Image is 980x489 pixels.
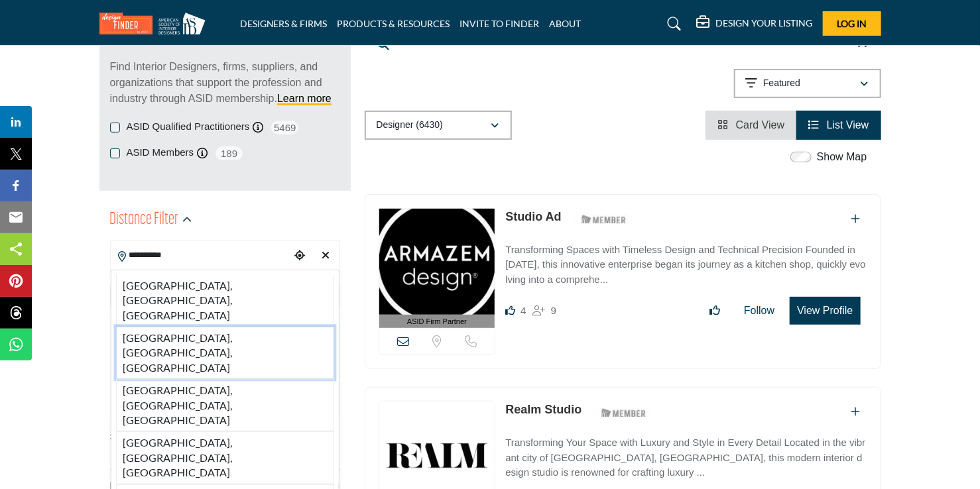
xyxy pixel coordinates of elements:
div: Choose your current location [290,242,310,270]
a: DESIGNERS & FIRMS [240,18,328,29]
span: Card View [736,119,785,131]
input: ASID Qualified Practitioners checkbox [110,123,120,133]
div: Search within: [110,430,340,444]
button: Designer (6430) [365,111,512,140]
button: Like listing [701,298,729,324]
img: ASID Members Badge Icon [574,211,634,228]
input: ASID Members checkbox [110,148,120,158]
a: View List [808,119,869,131]
label: ASID Members [127,145,194,160]
li: [GEOGRAPHIC_DATA], [GEOGRAPHIC_DATA], [GEOGRAPHIC_DATA] [116,431,334,484]
li: [GEOGRAPHIC_DATA], [GEOGRAPHIC_DATA], [GEOGRAPHIC_DATA] [116,327,334,379]
li: [GEOGRAPHIC_DATA], [GEOGRAPHIC_DATA], [GEOGRAPHIC_DATA] [116,275,334,327]
img: ASID Members Badge Icon [594,404,654,421]
div: Clear search location [316,242,336,270]
div: DESIGN YOUR LISTING [697,16,813,32]
p: Studio Ad [505,208,561,226]
a: Realm Studio [505,403,582,416]
button: Follow [735,298,783,324]
span: 4 [521,305,526,316]
span: List View [827,119,869,131]
a: Studio Ad [505,210,561,223]
input: Search Location [111,243,290,268]
span: Log In [837,18,867,29]
a: ASID Firm Partner [379,209,495,329]
h5: DESIGN YOUR LISTING [716,17,813,29]
a: Learn more [277,93,332,104]
h2: Distance Filter [110,208,179,232]
p: Transforming Your Space with Luxury and Style in Every Detail Located in the vibrant city of [GEO... [505,435,867,480]
i: Likes [505,305,515,315]
img: Studio Ad [379,209,495,315]
div: Followers [533,303,556,319]
span: 9 [551,305,556,316]
button: View Profile [790,297,860,325]
a: Search [654,13,690,34]
label: Show Map [817,149,867,165]
p: Find Interior Designers, firms, suppliers, and organizations that support the profession and indu... [110,59,340,107]
a: View Card [717,119,784,131]
li: Card View [705,111,796,140]
a: ABOUT [550,18,582,29]
a: Add To List [851,213,861,225]
button: Log In [823,11,881,36]
span: 5469 [270,119,300,136]
p: Featured [763,77,800,90]
a: PRODUCTS & RESOURCES [337,18,450,29]
span: 189 [214,145,244,162]
li: List View [796,111,881,140]
p: Transforming Spaces with Timeless Design and Technical Precision Founded in [DATE], this innovati... [505,243,867,288]
img: Site Logo [99,13,212,34]
a: Transforming Spaces with Timeless Design and Technical Precision Founded in [DATE], this innovati... [505,235,867,288]
label: ASID Qualified Practitioners [127,119,250,135]
a: Add To List [851,406,861,417]
a: Transforming Your Space with Luxury and Style in Every Detail Located in the vibrant city of [GEO... [505,427,867,480]
li: [GEOGRAPHIC_DATA], [GEOGRAPHIC_DATA], [GEOGRAPHIC_DATA] [116,379,334,431]
p: Designer (6430) [377,119,443,132]
span: ASID Firm Partner [407,316,467,327]
button: Featured [734,69,881,98]
p: Realm Studio [505,401,582,419]
a: INVITE TO FINDER [460,18,540,29]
